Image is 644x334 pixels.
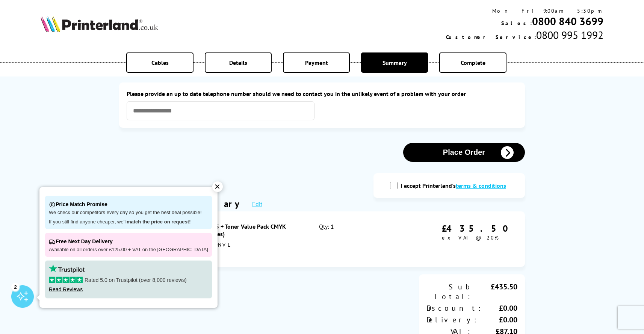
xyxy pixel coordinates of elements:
div: C235V_DNIVL [189,241,302,248]
p: We check our competitors every day so you get the best deal possible! [49,210,208,216]
p: Free Next Day Delivery [49,237,208,247]
div: £435.50 [472,282,517,301]
div: £0.00 [478,315,517,325]
div: £0.00 [482,303,517,313]
div: Discount: [426,303,482,313]
span: ex VAT @ 20% [442,234,499,241]
div: 2 [11,283,20,291]
span: Complete [461,59,485,66]
label: I accept Printerland's [401,182,510,189]
p: Price Match Promise [49,199,208,210]
button: Place Order [403,143,525,162]
img: trustpilot rating [49,264,85,273]
a: Read Reviews [49,286,83,292]
div: Mon - Fri 9:00am - 5:30pm [446,7,603,14]
div: Qty: 1 [319,223,397,256]
span: Details [229,59,247,66]
span: Sales: [501,20,532,27]
div: ✕ [212,181,223,192]
div: Sub Total: [426,282,472,301]
p: If you still find anyone cheaper, we'll [49,219,208,225]
a: 0800 840 3699 [532,14,603,28]
span: 0800 995 1992 [536,28,603,42]
img: Printerland Logo [41,16,158,32]
span: Customer Service: [446,34,536,40]
div: Delivery: [426,315,478,325]
a: modal_tc [456,182,506,189]
p: Rated 5.0 on Trustpilot (over 8,000 reviews) [49,277,208,283]
label: Please provide an up to date telephone number should we need to contact you in the unlikely event... [127,90,517,97]
span: Summary [382,59,407,66]
a: Edit [252,200,262,208]
img: stars-5.svg [49,277,83,283]
span: Payment [305,59,328,66]
strong: match the price on request! [127,219,190,225]
div: £435.50 [442,223,514,234]
span: Cables [151,59,169,66]
div: Xerox C235 + Toner Value Pack CMYK (1,500 Pages) [189,223,302,238]
p: Available on all orders over £125.00 + VAT on the [GEOGRAPHIC_DATA] [49,247,208,253]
